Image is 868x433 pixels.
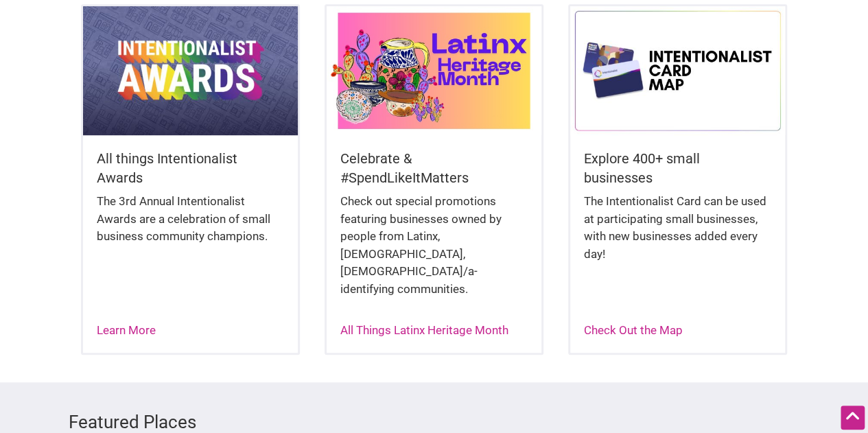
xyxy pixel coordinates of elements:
h5: All things Intentionalist Awards [97,149,285,187]
div: Check out special promotions featuring businesses owned by people from Latinx, [DEMOGRAPHIC_DATA]... [340,193,528,312]
img: Latinx / Hispanic Heritage Month [327,6,542,135]
a: All Things Latinx Heritage Month [340,323,508,337]
div: Scroll Back to Top [841,406,865,430]
h5: Celebrate & #SpendLikeItMatters [340,149,528,187]
div: The 3rd Annual Intentionalist Awards are a celebration of small business community champions. [97,193,285,259]
img: Intentionalist Awards [83,6,298,135]
a: Check Out the Map [584,323,683,337]
img: Intentionalist Card Map [570,6,786,135]
h5: Explore 400+ small businesses [584,149,772,187]
div: The Intentionalist Card can be used at participating small businesses, with new businesses added ... [584,193,772,277]
a: Learn More [97,323,156,337]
